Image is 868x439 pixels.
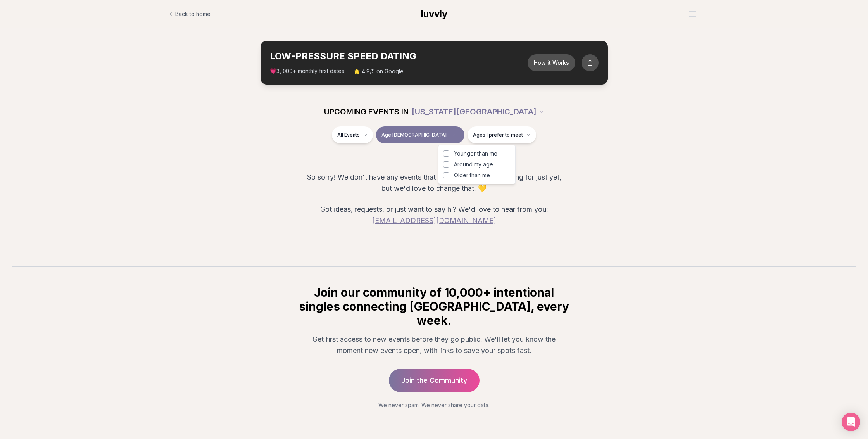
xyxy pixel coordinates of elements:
span: Age [DEMOGRAPHIC_DATA] [381,132,447,138]
button: Younger than me [443,150,449,157]
span: Older than me [454,171,490,179]
button: [US_STATE][GEOGRAPHIC_DATA] [412,103,544,120]
p: So sorry! We don't have any events that match what you're looking for just yet, but we'd love to ... [304,171,564,194]
a: Join the Community [389,369,480,392]
h2: Join our community of 10,000+ intentional singles connecting [GEOGRAPHIC_DATA], every week. [298,285,571,327]
button: Around my age [443,161,449,168]
button: Ages I prefer to meet [468,126,536,143]
button: All Events [332,126,373,143]
span: Back to home [175,10,211,18]
button: How it Works [528,54,575,71]
span: UPCOMING EVENTS IN [324,106,409,117]
div: Open Intercom Messenger [842,413,860,431]
button: Older than me [443,172,449,178]
p: Get first access to new events before they go public. We'll let you know the moment new events op... [304,334,564,356]
a: luvvly [421,8,447,20]
a: [EMAIL_ADDRESS][DOMAIN_NAME] [372,216,496,225]
span: Around my age [454,161,493,168]
span: luvvly [421,8,447,19]
span: 💗 + monthly first dates [270,67,344,75]
p: Got ideas, requests, or just want to say hi? We'd love to hear from you: [304,204,564,226]
button: Open menu [685,8,699,20]
p: We never spam. We never share your data. [298,401,571,409]
h2: LOW-PRESSURE SPEED DATING [270,50,528,62]
span: ⭐ 4.9/5 on Google [354,67,404,75]
a: Back to home [169,6,211,22]
span: Ages I prefer to meet [473,132,523,138]
span: Clear age [450,130,459,140]
span: 3,000 [276,68,293,74]
span: All Events [337,132,360,138]
span: Younger than me [454,150,497,157]
button: Age [DEMOGRAPHIC_DATA]Clear age [376,126,464,143]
